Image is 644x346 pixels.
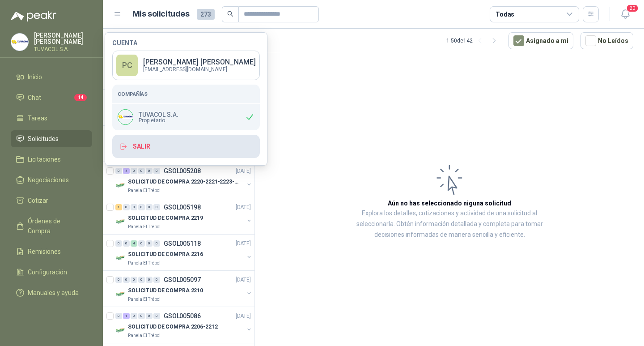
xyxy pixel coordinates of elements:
[112,104,260,130] div: Company LogoTUVACOL S.A.Propietario
[131,168,137,174] div: 0
[236,239,251,248] p: [DATE]
[28,267,67,277] span: Configuración
[131,240,137,247] div: 4
[28,134,59,144] span: Solicitudes
[11,171,92,188] a: Negociaciones
[123,277,130,283] div: 0
[128,223,161,231] p: Panela El Trébol
[11,89,92,106] a: Chat14
[115,274,253,303] a: 0 0 0 0 0 0 GSOL005097[DATE] Company LogoSOLICITUD DE COMPRA 2210Panela El Trébol
[11,243,92,260] a: Remisiones
[115,311,253,339] a: 0 1 0 0 0 0 GSOL005086[DATE] Company LogoSOLICITUD DE COMPRA 2206-2212Panela El Trébol
[123,313,130,319] div: 1
[164,313,201,319] p: GSOL005086
[11,192,92,209] a: Cotizar
[153,240,160,247] div: 0
[128,332,161,339] p: Panela El Trébol
[146,204,153,210] div: 0
[28,216,84,236] span: Órdenes de Compra
[138,240,145,247] div: 0
[153,168,160,174] div: 0
[580,32,633,49] button: No Leídos
[164,168,201,174] p: GSOL005208
[446,34,501,48] div: 1 - 50 de 142
[112,40,260,46] h4: Cuenta
[115,168,122,174] div: 0
[116,55,138,76] div: PC
[28,72,42,82] span: Inicio
[236,203,251,212] p: [DATE]
[153,313,160,319] div: 0
[132,8,190,21] h1: Mis solicitudes
[138,313,145,319] div: 0
[34,32,92,45] p: [PERSON_NAME] [PERSON_NAME]
[143,59,256,66] p: [PERSON_NAME] [PERSON_NAME]
[115,202,253,231] a: 1 0 0 0 0 0 GSOL005198[DATE] Company LogoSOLICITUD DE COMPRA 2219Panela El Trébol
[131,204,137,210] div: 0
[28,247,61,256] span: Remisiones
[11,34,28,51] img: Company Logo
[138,277,145,283] div: 0
[138,168,145,174] div: 0
[227,11,233,17] span: search
[344,208,555,240] p: Explora los detalles, cotizaciones y actividad de una solicitud al seleccionarla. Obtén informaci...
[115,289,126,299] img: Company Logo
[128,323,218,331] p: SOLICITUD DE COMPRA 2206-2212
[11,264,92,281] a: Configuración
[131,277,137,283] div: 0
[115,325,126,336] img: Company Logo
[115,238,253,267] a: 0 0 4 0 0 0 GSOL005118[DATE] Company LogoSOLICITUD DE COMPRA 2216Panela El Trébol
[28,175,69,185] span: Negociaciones
[496,9,514,19] div: Todas
[138,204,145,210] div: 0
[153,204,160,210] div: 0
[11,11,56,21] img: Logo peakr
[11,151,92,168] a: Licitaciones
[143,67,256,72] p: [EMAIL_ADDRESS][DOMAIN_NAME]
[74,94,87,101] span: 14
[28,113,47,123] span: Tareas
[118,110,133,124] img: Company Logo
[11,130,92,147] a: Solicitudes
[508,32,573,49] button: Asignado a mi
[28,93,41,103] span: Chat
[164,277,201,283] p: GSOL005097
[115,277,122,283] div: 0
[115,166,253,194] a: 0 4 0 0 0 0 GSOL005208[DATE] Company LogoSOLICITUD DE COMPRA 2220-2221-2223-2224Panela El Trébol
[123,168,130,174] div: 4
[115,313,122,319] div: 0
[128,250,203,259] p: SOLICITUD DE COMPRA 2216
[128,260,161,267] p: Panela El Trébol
[128,214,203,222] p: SOLICITUD DE COMPRA 2219
[139,118,178,123] span: Propietario
[236,312,251,320] p: [DATE]
[146,240,153,247] div: 0
[236,167,251,175] p: [DATE]
[34,47,92,52] p: TUVACOL S.A.
[28,196,48,205] span: Cotizar
[112,135,260,158] button: Salir
[115,204,122,210] div: 1
[28,288,79,298] span: Manuales y ayuda
[112,51,260,80] a: PC[PERSON_NAME] [PERSON_NAME][EMAIL_ADDRESS][DOMAIN_NAME]
[115,252,126,263] img: Company Logo
[115,240,122,247] div: 0
[128,187,161,194] p: Panela El Trébol
[146,277,153,283] div: 0
[626,4,639,13] span: 20
[115,216,126,227] img: Company Logo
[146,168,153,174] div: 0
[236,276,251,284] p: [DATE]
[128,178,239,186] p: SOLICITUD DE COMPRA 2220-2221-2223-2224
[131,313,137,319] div: 0
[11,284,92,301] a: Manuales y ayuda
[128,296,161,303] p: Panela El Trébol
[118,90,254,98] h5: Compañías
[388,198,511,208] h3: Aún no has seleccionado niguna solicitud
[153,277,160,283] div: 0
[123,240,130,247] div: 0
[617,6,633,22] button: 20
[164,240,201,247] p: GSOL005118
[11,110,92,127] a: Tareas
[11,68,92,85] a: Inicio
